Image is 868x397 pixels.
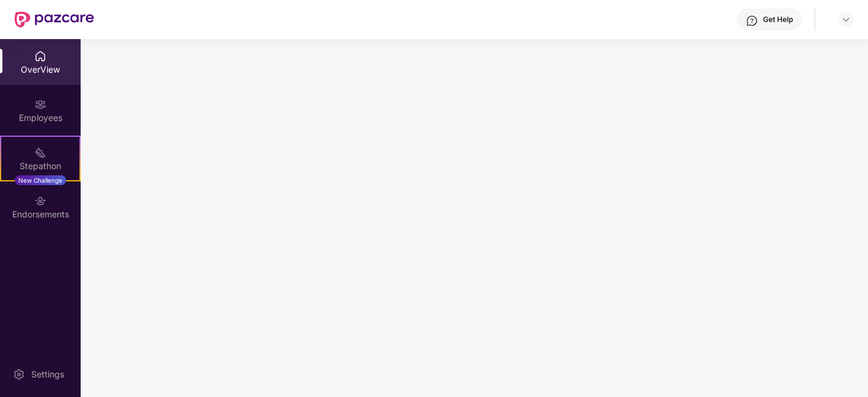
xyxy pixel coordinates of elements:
[15,12,94,27] img: New Pazcare Logo
[13,368,25,381] img: svg+xml;base64,PHN2ZyBpZD0iU2V0dGluZy0yMHgyMCIgeG1sbnM9Imh0dHA6Ly93d3cudzMub3JnLzIwMDAvc3ZnIiB3aW...
[746,15,758,27] img: svg+xml;base64,PHN2ZyBpZD0iSGVscC0zMngzMiIgeG1sbnM9Imh0dHA6Ly93d3cudzMub3JnLzIwMDAvc3ZnIiB3aWR0aD...
[27,368,68,381] div: Settings
[763,15,793,24] div: Get Help
[841,15,851,24] img: svg+xml;base64,PHN2ZyBpZD0iRHJvcGRvd24tMzJ4MzIiIHhtbG5zPSJodHRwOi8vd3d3LnczLm9yZy8yMDAwL3N2ZyIgd2...
[34,195,46,207] img: svg+xml;base64,PHN2ZyBpZD0iRW5kb3JzZW1lbnRzIiB4bWxucz0iaHR0cDovL3d3dy53My5vcmcvMjAwMC9zdmciIHdpZH...
[34,147,46,159] img: svg+xml;base64,PHN2ZyB4bWxucz0iaHR0cDovL3d3dy53My5vcmcvMjAwMC9zdmciIHdpZHRoPSIyMSIgaGVpZ2h0PSIyMC...
[34,50,46,62] img: svg+xml;base64,PHN2ZyBpZD0iSG9tZSIgeG1sbnM9Imh0dHA6Ly93d3cudzMub3JnLzIwMDAvc3ZnIiB3aWR0aD0iMjAiIG...
[1,160,79,172] div: Stepathon
[15,175,66,185] div: New Challenge
[34,98,46,111] img: svg+xml;base64,PHN2ZyBpZD0iRW1wbG95ZWVzIiB4bWxucz0iaHR0cDovL3d3dy53My5vcmcvMjAwMC9zdmciIHdpZHRoPS...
